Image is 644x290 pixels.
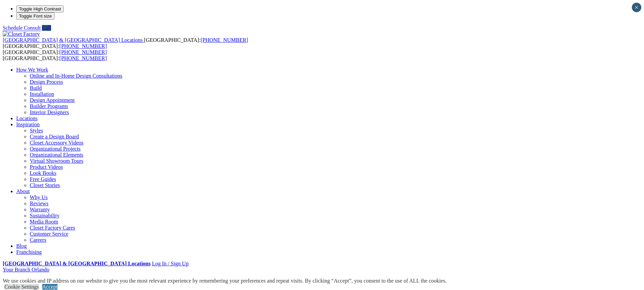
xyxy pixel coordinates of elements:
a: [PHONE_NUMBER] [200,37,248,43]
a: Closet Factory Cares [30,225,75,231]
a: [PHONE_NUMBER] [59,43,107,49]
a: Franchising [16,249,42,255]
button: Toggle Font size [16,12,54,20]
span: [GEOGRAPHIC_DATA] & [GEOGRAPHIC_DATA] Locations [3,37,143,43]
a: [PHONE_NUMBER] [59,55,107,61]
span: Toggle High Contrast [19,6,61,11]
a: Organizational Elements [30,152,83,158]
a: Online and In-Home Design Consultations [30,73,122,79]
a: Your Branch Orlando [3,267,49,272]
a: Design Process [30,79,63,85]
div: We use cookies and IP address on our website to give you the most relevant experience by remember... [3,278,447,284]
a: Warranty [30,207,50,212]
a: Virtual Showroom Tours [30,158,84,164]
a: Locations [16,115,38,121]
a: Cookie Settings [4,284,39,290]
a: Look Books [30,170,56,176]
a: Product Videos [30,164,63,170]
a: Media Room [30,219,58,225]
a: [GEOGRAPHIC_DATA] & [GEOGRAPHIC_DATA] Locations [3,261,150,266]
a: Reviews [30,201,48,206]
a: Builder Programs [30,103,68,109]
button: Close [632,3,641,12]
button: Toggle High Contrast [16,5,64,12]
a: How We Work [16,67,48,73]
span: Your Branch [3,267,30,272]
span: [GEOGRAPHIC_DATA]: [GEOGRAPHIC_DATA]: [3,37,248,49]
a: Build [30,85,42,91]
a: Blog [16,243,27,249]
a: Inspiration [16,122,40,127]
a: Styles [30,128,43,133]
a: Log In / Sign Up [152,261,188,266]
a: Customer Service [30,231,68,237]
span: Toggle Font size [19,14,52,19]
a: Design Appointment [30,97,75,103]
a: Organizational Projects [30,146,80,152]
a: Sustainability [30,213,59,218]
a: [PHONE_NUMBER] [59,49,107,55]
a: Careers [30,237,46,243]
a: Closet Accessory Videos [30,140,84,146]
a: [GEOGRAPHIC_DATA] & [GEOGRAPHIC_DATA] Locations [3,37,144,43]
a: Closet Stories [30,182,60,188]
span: [GEOGRAPHIC_DATA]: [GEOGRAPHIC_DATA]: [3,49,107,61]
span: Orlando [31,267,49,272]
a: Interior Designers [30,109,69,115]
a: Installation [30,91,54,97]
a: Schedule Consult [3,25,41,31]
a: Call [42,25,51,31]
a: About [16,188,30,194]
a: Free Guides [30,176,56,182]
a: Why Us [30,194,48,200]
img: Closet Factory [3,31,40,37]
a: Accept [42,284,57,290]
a: Create a Design Board [30,134,79,139]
